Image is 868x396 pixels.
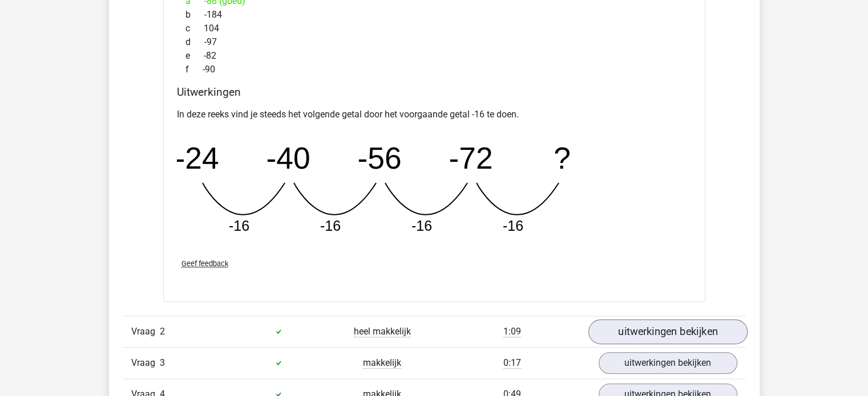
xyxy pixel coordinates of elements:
[503,326,521,337] span: 1:09
[411,218,431,234] tspan: -16
[181,259,228,268] span: Geef feedback
[185,35,204,49] span: d
[502,218,523,234] tspan: -16
[185,22,204,35] span: c
[177,22,692,35] div: 104
[160,326,165,337] span: 2
[503,357,521,369] span: 0:17
[185,8,204,22] span: b
[354,326,411,337] span: heel makkelijk
[185,63,203,76] span: f
[177,63,692,76] div: -90
[363,357,401,369] span: makkelijk
[357,141,401,175] tspan: -56
[228,218,249,234] tspan: -16
[175,141,219,175] tspan: -24
[599,352,737,374] a: uitwerkingen bekijken
[160,357,165,368] span: 3
[177,35,692,49] div: -97
[131,325,160,338] span: Vraag
[554,141,571,175] tspan: ?
[177,85,692,99] h4: Uitwerkingen
[588,319,747,344] a: uitwerkingen bekijken
[449,141,492,175] tspan: -72
[320,218,340,234] tspan: -16
[131,356,160,370] span: Vraag
[266,141,310,175] tspan: -40
[177,8,692,22] div: -184
[185,49,204,63] span: e
[177,49,692,63] div: -82
[177,108,692,121] p: In deze reeks vind je steeds het volgende getal door het voorgaande getal -16 te doen.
